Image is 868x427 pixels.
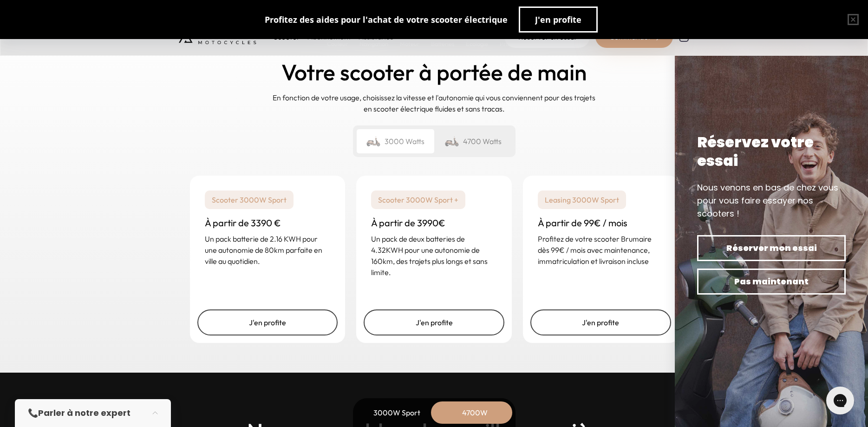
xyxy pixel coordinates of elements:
[364,309,504,335] a: J'en profite
[538,233,664,267] p: Profitez de votre scooter Brumaire dès 99€ / mois avec maintenance, immatriculation et livraison ...
[538,217,664,230] h3: À partir de 99€ / mois
[530,309,671,335] a: J'en profite
[360,401,434,424] div: 3000W Sport
[371,217,497,230] h3: À partir de 3990€
[205,191,294,209] p: Scooter 3000W Sport
[822,383,859,418] iframe: Gorgias live chat messenger
[205,233,331,267] p: Un pack batterie de 2.16 KWH pour une autonomie de 80km parfaite en ville au quotidien.
[434,129,512,153] div: 4700 Watts
[538,191,626,209] p: Leasing 3000W Sport
[357,129,434,153] div: 3000 Watts
[371,233,497,278] p: Un pack de deux batteries de 4.32KWH pour une autonomie de 160km, des trajets plus longs et sans ...
[205,217,331,230] h3: À partir de 3390 €
[371,191,465,209] p: Scooter 3000W Sport +
[438,401,512,424] div: 4700W
[281,60,587,85] h2: Votre scooter à portée de main
[272,92,597,114] p: En fonction de votre usage, choisissez la vitesse et l'autonomie qui vous conviennent pour des tr...
[197,309,338,335] a: J'en profite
